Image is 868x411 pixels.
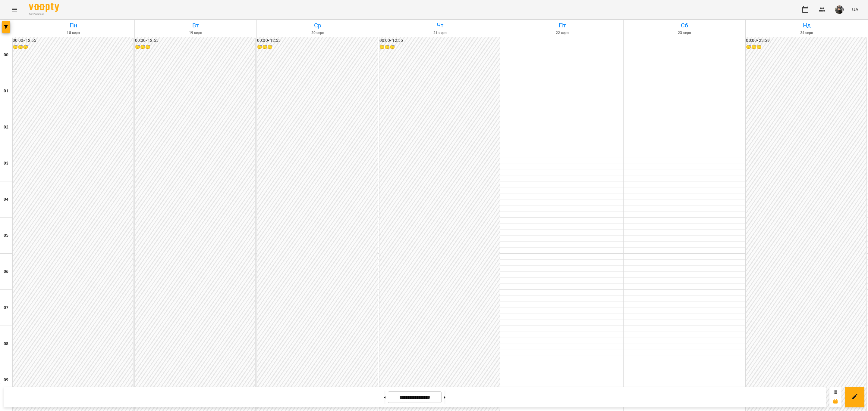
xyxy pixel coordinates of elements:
h6: Ср [258,21,378,30]
h6: Нд [747,21,867,30]
button: UA [850,4,861,15]
h6: 07 [4,304,8,311]
h6: Чт [380,21,500,30]
h6: 22 серп [502,30,622,36]
h6: 04 [4,196,8,203]
button: Menu [7,2,22,17]
h6: 19 серп [136,30,256,36]
h6: 00 [4,52,8,58]
h6: 00:00 - 12:55 [257,37,378,44]
h6: Сб [624,21,745,30]
h6: 00:00 - 12:55 [13,37,133,44]
img: Voopty Logo [29,3,59,12]
h6: 24 серп [747,30,867,36]
h6: 23 серп [624,30,745,36]
h6: 21 серп [380,30,500,36]
h6: Пн [13,21,134,30]
h6: Пт [502,21,622,30]
h6: 01 [4,88,8,94]
h6: 08 [4,341,8,347]
h6: 18 серп [13,30,134,36]
span: For Business [29,12,59,16]
h6: 20 серп [258,30,378,36]
h6: 00:00 - 12:55 [379,37,500,44]
span: UA [852,6,858,13]
img: 8337ee6688162bb2290644e8745a615f.jpg [835,5,844,14]
h6: 05 [4,232,8,239]
h6: 06 [4,268,8,275]
h6: 02 [4,124,8,131]
h6: 😴😴😴 [135,44,256,51]
h6: 😴😴😴 [13,44,133,51]
h6: 03 [4,160,8,167]
h6: 00:00 - 23:59 [746,37,866,44]
h6: 😴😴😴 [379,44,500,51]
h6: Вт [136,21,256,30]
h6: 09 [4,377,8,383]
h6: 00:00 - 12:55 [135,37,256,44]
h6: 😴😴😴 [746,44,866,51]
h6: 😴😴😴 [257,44,378,51]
